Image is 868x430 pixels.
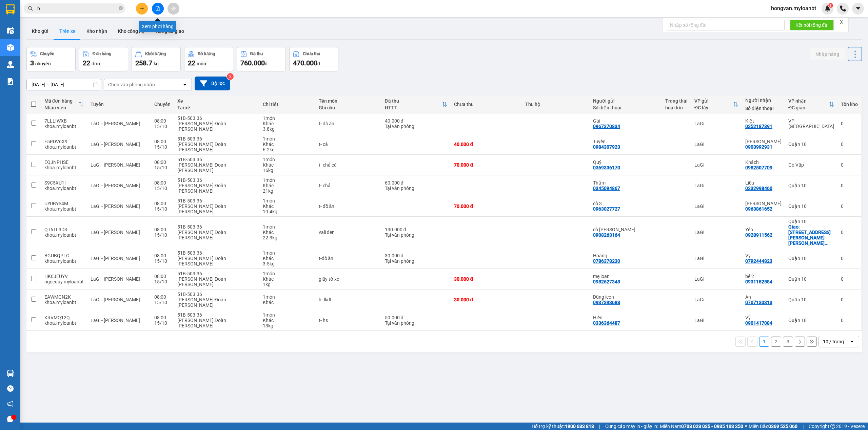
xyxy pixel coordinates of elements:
[263,256,312,261] div: Khác
[195,77,230,90] button: Bộ lọc
[745,274,782,279] div: bé 2
[319,276,378,282] div: giấy tờ xe
[182,82,188,87] svg: open
[593,227,658,232] div: cô chung
[263,115,312,121] div: 1 món
[263,235,312,240] div: 22.3 kg
[92,61,100,66] span: đơn
[91,162,140,168] span: LaGi - [PERSON_NAME]
[385,258,448,264] div: Tại văn phòng
[154,206,171,212] div: 15/10
[788,219,834,224] div: Quận 10
[154,124,171,129] div: 15/10
[766,4,822,13] span: hongvan.myloanbt
[852,3,864,15] button: caret-down
[319,297,378,302] div: h- lkdt
[198,51,215,56] div: Số lượng
[154,144,171,150] div: 15/10
[119,5,123,12] span: close-circle
[91,102,147,107] div: Tuyến
[152,3,164,15] button: file-add
[593,206,620,212] div: 0963027727
[177,121,256,132] div: [PERSON_NAME] Đoàn [PERSON_NAME]
[44,180,84,186] div: S9C5XU1I
[593,124,620,129] div: 0967370834
[44,105,78,110] div: Nhân viên
[263,276,312,282] div: Khác
[263,102,312,107] div: Chi tiết
[44,186,84,191] div: khoa.myloanbt
[44,227,84,232] div: QT6TL3D3
[694,183,738,188] div: LaGi
[44,274,84,279] div: HK6JEUYV
[841,230,858,235] div: 0
[319,203,378,209] div: t- đồ ăn
[694,162,738,168] div: LaGi
[108,81,155,88] div: Chọn văn phòng nhận
[154,300,171,305] div: 15/10
[40,51,54,56] div: Chuyến
[319,142,378,147] div: t- cá
[177,157,256,162] div: 51B-503.36
[593,274,658,279] div: mẹ loan
[44,98,78,104] div: Mã đơn hàng
[790,20,834,30] button: Kết nối tổng đài
[7,370,14,377] img: warehouse-icon
[263,271,312,276] div: 1 món
[599,423,600,430] span: |
[154,186,171,191] div: 15/10
[289,47,338,71] button: Chưa thu470.000đ
[593,186,620,191] div: 0345094867
[177,98,256,104] div: Xe
[177,318,256,328] div: [PERSON_NAME] Đoàn [PERSON_NAME]
[37,5,117,12] input: Tìm tên, số ĐT hoặc mã đơn
[788,276,834,282] div: Quận 10
[385,186,448,191] div: Tại văn phòng
[155,6,160,11] span: file-add
[177,312,256,318] div: 51B-503.36
[593,98,658,104] div: Người gửi
[841,276,858,282] div: 0
[841,318,858,323] div: 0
[841,183,858,188] div: 0
[381,95,451,113] th: Toggle SortBy
[188,59,195,67] span: 22
[745,300,772,305] div: 0707130313
[263,126,312,132] div: 3.8 kg
[385,124,448,129] div: Tại văn phòng
[385,232,448,238] div: Tại văn phòng
[593,118,658,124] div: Gái
[385,118,448,124] div: 40.000 đ
[113,23,150,39] button: Kho công nợ
[454,162,518,168] div: 70.000 đ
[788,142,834,147] div: Quận 10
[841,297,858,302] div: 0
[35,61,51,66] span: chuyến
[694,230,738,235] div: LaGi
[593,180,658,186] div: Thắm
[454,142,518,147] div: 40.000 đ
[745,232,772,238] div: 0928911562
[154,159,171,165] div: 08:00
[177,142,256,152] div: [PERSON_NAME] Đoàn [PERSON_NAME]
[841,102,858,107] div: Tồn kho
[385,105,442,110] div: HTTT
[26,47,76,71] button: Chuyến3chuyến
[841,142,858,147] div: 0
[454,203,518,209] div: 70.000 đ
[119,6,123,10] span: close-circle
[745,98,782,103] div: Người nhận
[44,232,84,238] div: khoa.myloanbt
[593,144,620,150] div: 0984307923
[319,162,378,168] div: t- chả cá
[593,294,658,300] div: Dũng icon
[263,142,312,147] div: Khác
[694,105,733,110] div: ĐC lấy
[694,203,738,209] div: LaGi
[139,21,176,32] div: Xem phơi hàng
[263,157,312,162] div: 1 món
[263,203,312,209] div: Khác
[749,423,797,430] span: Miền Bắc
[263,183,312,188] div: Khác
[694,276,738,282] div: LaGi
